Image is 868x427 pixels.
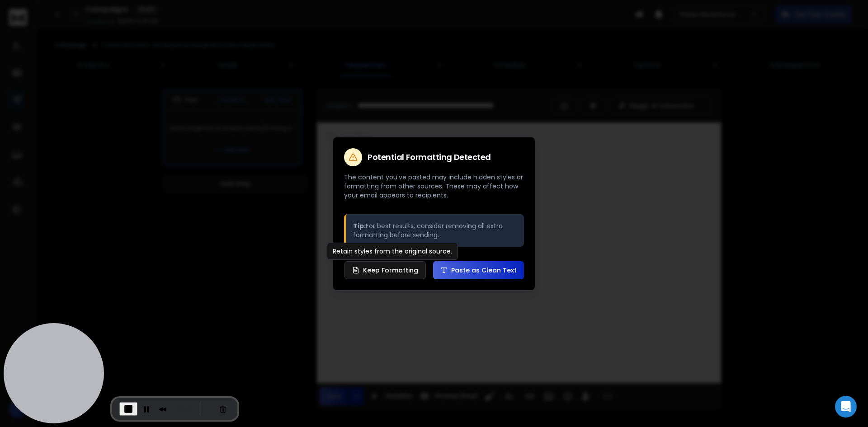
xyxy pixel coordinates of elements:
[353,221,366,230] strong: Tip:
[327,243,458,260] div: Retain styles from the original source.
[353,221,517,239] p: For best results, consider removing all extra formatting before sending.
[368,153,491,161] h2: Potential Formatting Detected
[433,261,524,279] button: Paste as Clean Text
[344,173,524,200] p: The content you've pasted may include hidden styles or formatting from other sources. These may a...
[835,396,857,418] div: Open Intercom Messenger
[344,261,426,279] button: Keep Formatting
